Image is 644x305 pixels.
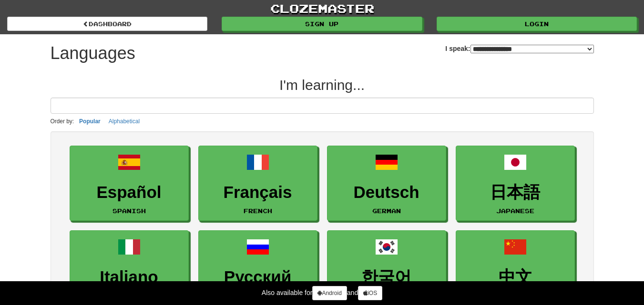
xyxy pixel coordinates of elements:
h3: Deutsch [332,183,441,202]
h2: I'm learning... [51,77,594,93]
a: dashboard [7,17,207,31]
a: iOS [358,286,382,300]
small: Spanish [112,207,146,214]
small: German [372,207,401,214]
h3: Italiano [75,268,184,286]
a: FrançaisFrench [198,146,317,221]
h3: 한국어 [332,268,441,286]
select: I speak: [470,45,594,53]
small: Order by: [51,118,74,125]
button: Alphabetical [106,116,143,127]
small: Japanese [496,207,534,214]
h3: Español [75,183,184,202]
a: EspañolSpanish [70,146,189,221]
a: Login [437,17,637,31]
h3: 日本語 [461,183,570,202]
a: Sign up [222,17,422,31]
h3: 中文 [461,268,570,286]
small: French [244,207,272,214]
h3: Français [204,183,312,202]
a: 日本語Japanese [456,146,575,221]
label: I speak: [445,44,593,53]
a: Android [312,286,347,300]
a: DeutschGerman [327,146,446,221]
h1: Languages [51,44,135,63]
h3: Русский [204,268,312,286]
button: Popular [76,116,103,127]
